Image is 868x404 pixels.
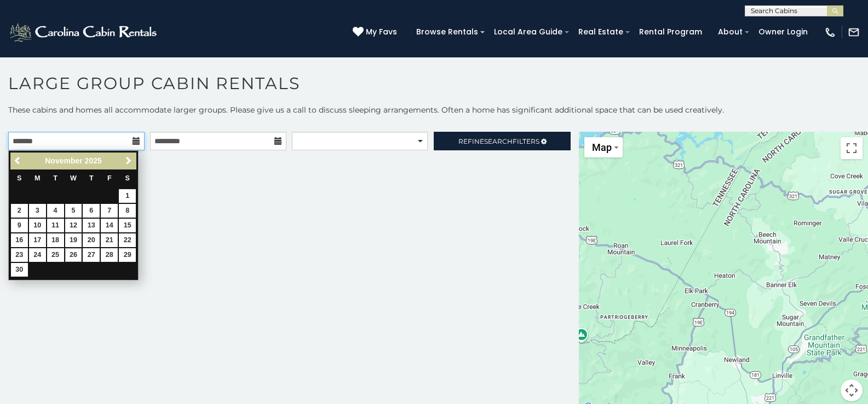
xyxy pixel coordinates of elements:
[434,132,570,150] a: RefineSearchFilters
[107,174,112,182] span: Friday
[584,137,623,157] button: Change map style
[47,233,64,247] a: 18
[122,154,135,168] a: Next
[65,219,82,232] a: 12
[65,233,82,247] a: 19
[484,137,513,145] span: Search
[65,248,82,262] a: 26
[101,233,118,247] a: 21
[29,233,46,247] a: 17
[83,248,100,262] a: 27
[101,204,118,218] a: 7
[83,233,100,247] a: 20
[47,204,64,218] a: 4
[8,21,160,43] img: White-1-2.png
[11,219,28,232] a: 9
[119,233,136,247] a: 22
[29,219,46,232] a: 10
[11,233,28,247] a: 16
[89,174,94,182] span: Thursday
[841,379,863,401] button: Map camera controls
[119,219,136,232] a: 15
[12,154,25,168] a: Previous
[488,24,568,40] a: Local Area Guide
[70,174,77,182] span: Wednesday
[45,156,82,165] span: November
[83,219,100,232] a: 13
[17,174,21,182] span: Sunday
[29,204,46,218] a: 3
[101,219,118,232] a: 14
[411,24,484,40] a: Browse Rentals
[14,156,22,165] span: Previous
[11,248,28,262] a: 23
[29,248,46,262] a: 24
[753,24,813,40] a: Owner Login
[848,26,860,38] img: mail-regular-white.png
[47,219,64,232] a: 11
[83,204,100,218] a: 6
[824,26,836,38] img: phone-regular-white.png
[119,204,136,218] a: 8
[353,26,400,38] a: My Favs
[47,248,64,262] a: 25
[634,24,708,40] a: Rental Program
[841,137,863,159] button: Toggle fullscreen view
[458,137,539,145] span: Refine Filters
[124,156,133,165] span: Next
[11,204,28,218] a: 2
[366,26,397,38] span: My Favs
[119,248,136,262] a: 29
[65,204,82,218] a: 5
[35,174,41,182] span: Monday
[85,156,102,165] span: 2025
[101,248,118,262] a: 28
[592,142,612,153] span: Map
[573,24,629,40] a: Real Estate
[125,174,130,182] span: Saturday
[11,263,28,277] a: 30
[53,174,58,182] span: Tuesday
[119,189,136,203] a: 1
[712,24,748,40] a: About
